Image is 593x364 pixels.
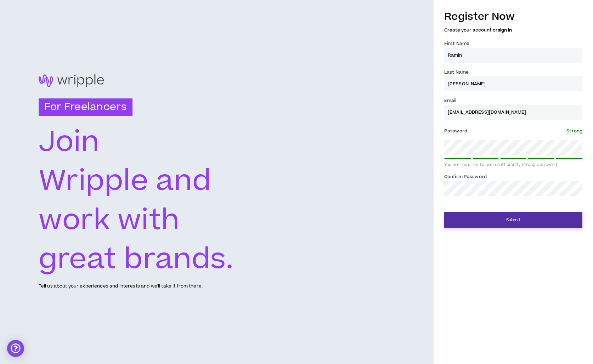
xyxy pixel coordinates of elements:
div: Open Intercom Messenger [7,340,24,357]
label: Email [444,95,457,106]
span: Strong [566,128,582,134]
label: First Name [444,38,469,49]
input: Enter Email [444,105,582,120]
span: Password [444,128,467,134]
text: Join [39,122,100,163]
h5: Create your account or [444,28,582,33]
p: Tell us about your experiences and interests and we'll take it from there. [39,283,203,290]
div: You are required to use a sufficiently strong password. [444,162,582,168]
text: great brands. [39,239,234,280]
a: sign in [498,27,512,33]
text: Wripple and [39,161,211,201]
label: Confirm Password [444,171,487,182]
label: Last Name [444,67,469,78]
button: Submit [444,212,582,228]
input: Last name [444,76,582,91]
h3: For Freelancers [39,98,132,116]
h3: Register Now [444,9,582,24]
input: First name [444,48,582,63]
text: work with [39,200,180,240]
